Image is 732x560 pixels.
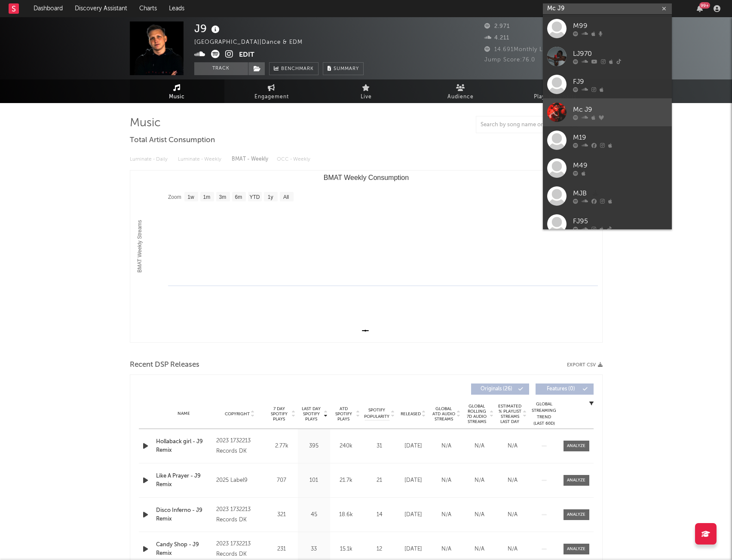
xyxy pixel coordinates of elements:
[332,442,360,450] div: 240k
[216,539,263,560] div: 2023 1732213 Records DK
[699,2,710,9] div: 99 +
[536,383,594,395] button: Features(0)
[323,174,408,181] text: BMAT Weekly Consumption
[332,476,360,485] div: 21.7k
[216,505,263,525] div: 2023 1732213 Records DK
[573,132,668,143] div: M19
[156,541,212,557] a: Candy Shop - J9 Remix
[156,438,212,454] a: Hollaback girl - J9 Remix
[283,194,288,200] text: All
[319,79,413,103] a: Live
[399,511,428,519] div: [DATE]
[156,506,212,523] a: Disco Inferno - J9 Remix
[498,476,527,485] div: N/A
[194,21,222,36] div: J9
[130,360,199,370] span: Recent DSP Releases
[194,37,312,48] div: [GEOGRAPHIC_DATA] | Dance & EDM
[334,67,359,71] span: Summary
[361,92,372,102] span: Live
[477,387,516,392] span: Originals ( 26 )
[498,404,522,424] span: Estimated % Playlist Streams Last Day
[498,511,527,519] div: N/A
[216,475,263,486] div: 2025 Label9
[300,511,328,519] div: 45
[137,220,143,273] text: BMAT Weekly Streams
[156,411,212,417] div: Name
[168,194,181,200] text: Zoom
[432,545,461,554] div: N/A
[543,126,672,154] a: M19
[364,476,395,485] div: 21
[216,436,263,457] div: 2023 1732213 Records DK
[300,406,323,422] span: Last Day Spotify Plays
[235,194,242,200] text: 6m
[399,442,428,450] div: [DATE]
[219,194,226,200] text: 3m
[573,188,668,198] div: MJB
[364,511,395,519] div: 14
[465,404,489,424] span: Global Rolling 7D Audio Streams
[534,92,576,102] span: Playlists/Charts
[543,210,672,238] a: FJ95
[300,476,328,485] div: 101
[573,104,668,115] div: Mc J9
[156,472,212,489] a: Like A Prayer - J9 Remix
[268,406,291,422] span: 7 Day Spotify Plays
[543,182,672,210] a: MJB
[543,98,672,126] a: Mc J9
[401,411,421,417] span: Released
[239,50,254,61] button: Edit
[484,57,535,63] span: Jump Score: 76.0
[269,62,319,75] a: Benchmark
[476,122,567,128] input: Search by song name or URL
[332,545,360,554] div: 15.1k
[130,79,224,103] a: Music
[364,442,395,450] div: 31
[508,79,603,103] a: Playlists/Charts
[541,387,581,392] span: Features ( 0 )
[364,545,395,554] div: 12
[697,5,703,12] button: 99+
[130,170,602,342] svg: BMAT Weekly Consumption
[543,3,672,14] input: Search for artists
[447,92,474,102] span: Audience
[543,15,672,43] a: M99
[130,135,215,146] span: Total Artist Consumption
[249,194,260,200] text: YTD
[225,411,250,417] span: Copyright
[573,76,668,87] div: FJ9
[224,79,319,103] a: Engagement
[573,160,668,170] div: M49
[268,442,296,450] div: 2.77k
[268,511,296,519] div: 321
[254,92,289,102] span: Engagement
[169,92,185,102] span: Music
[567,362,603,368] button: Export CSV
[268,476,296,485] div: 707
[471,383,529,395] button: Originals(26)
[573,49,668,59] div: LJ970
[432,476,461,485] div: N/A
[432,406,456,422] span: Global ATD Audio Streams
[543,43,672,70] a: LJ970
[465,511,494,519] div: N/A
[413,79,508,103] a: Audience
[399,476,428,485] div: [DATE]
[268,545,296,554] div: 231
[187,194,194,200] text: 1w
[543,70,672,98] a: FJ9
[465,476,494,485] div: N/A
[399,545,428,554] div: [DATE]
[300,442,328,450] div: 395
[465,545,494,554] div: N/A
[323,62,364,75] button: Summary
[484,35,509,41] span: 4.211
[300,545,328,554] div: 33
[194,62,248,75] button: Track
[267,194,273,200] text: 1y
[573,21,668,31] div: M99
[531,401,557,427] div: Global Streaming Trend (Last 60D)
